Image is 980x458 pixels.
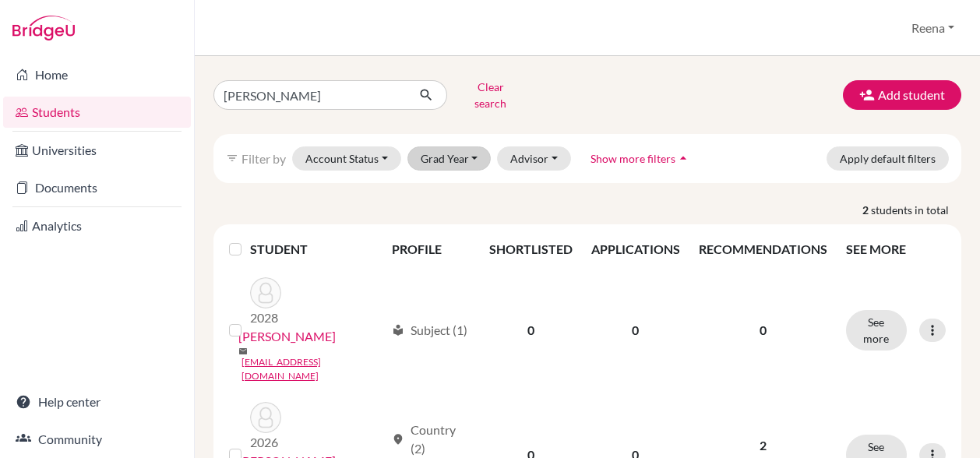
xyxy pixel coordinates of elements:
[407,146,492,171] button: Grad Year
[250,402,281,433] img: Shokry, Nadine
[226,152,238,164] i: filter_list
[3,210,191,241] a: Analytics
[3,386,191,417] a: Help center
[689,231,837,268] th: RECOMMENDATIONS
[447,75,534,115] button: Clear search
[392,433,404,446] span: location_on
[497,146,571,171] button: Advisor
[392,421,471,458] div: Country (2)
[250,308,281,327] p: 2028
[250,277,281,308] img: Khalifa, Nadine
[862,202,871,218] strong: 2
[827,146,949,171] button: Apply default filters
[213,80,407,110] input: Find student by name...
[392,324,404,336] span: local_library
[382,231,480,268] th: PROFILE
[292,146,401,171] button: Account Status
[871,202,961,218] span: students in total
[577,146,704,171] button: Show more filtersarrow_drop_up
[238,327,336,346] a: [PERSON_NAME]
[699,436,827,455] p: 2
[3,424,191,455] a: Community
[582,268,689,393] td: 0
[837,231,955,268] th: SEE MORE
[480,268,582,393] td: 0
[3,172,191,203] a: Documents
[675,150,691,166] i: arrow_drop_up
[904,13,961,43] button: Reena
[238,347,248,356] span: mail
[846,310,907,351] button: See more
[699,321,827,340] p: 0
[3,135,191,166] a: Universities
[392,321,467,340] div: Subject (1)
[480,231,582,268] th: SHORTLISTED
[12,16,75,41] img: Bridge-U
[843,80,961,110] button: Add student
[590,152,675,165] span: Show more filters
[250,433,281,452] p: 2026
[241,355,386,383] a: [EMAIL_ADDRESS][DOMAIN_NAME]
[3,59,191,90] a: Home
[250,231,383,268] th: STUDENT
[3,97,191,128] a: Students
[241,151,286,166] span: Filter by
[582,231,689,268] th: APPLICATIONS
